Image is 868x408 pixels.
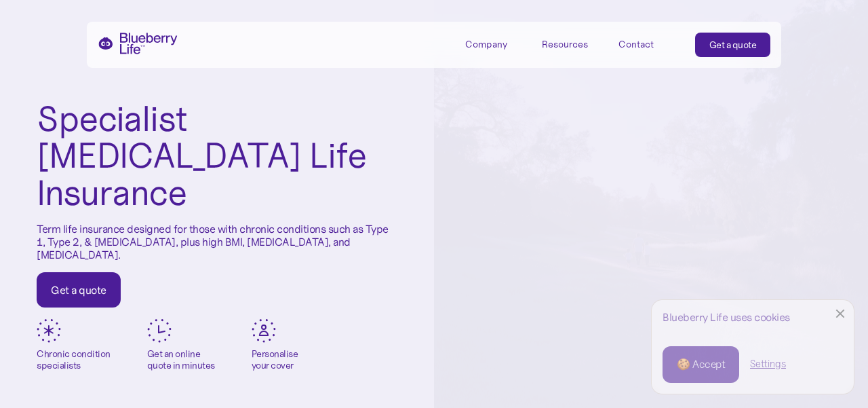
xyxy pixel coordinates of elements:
[37,272,121,308] a: Get a quote
[252,348,298,371] div: Personalise your cover
[618,33,679,55] a: Contact
[147,348,215,371] div: Get an online quote in minutes
[542,33,603,55] div: Resources
[695,33,771,57] a: Get a quote
[51,283,106,297] div: Get a quote
[465,33,526,55] div: Company
[827,300,854,327] a: Close Cookie Popup
[542,39,588,50] div: Resources
[663,346,739,383] a: 🍪 Accept
[37,100,397,212] h1: Specialist [MEDICAL_DATA] Life Insurance
[750,357,786,371] a: Settings
[37,223,397,262] p: Term life insurance designed for those with chronic conditions such as Type 1, Type 2, & [MEDICAL...
[37,348,111,371] div: Chronic condition specialists
[663,311,843,324] div: Blueberry Life uses cookies
[709,38,757,52] div: Get a quote
[98,33,178,54] a: home
[618,39,654,50] div: Contact
[677,357,725,372] div: 🍪 Accept
[465,39,507,50] div: Company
